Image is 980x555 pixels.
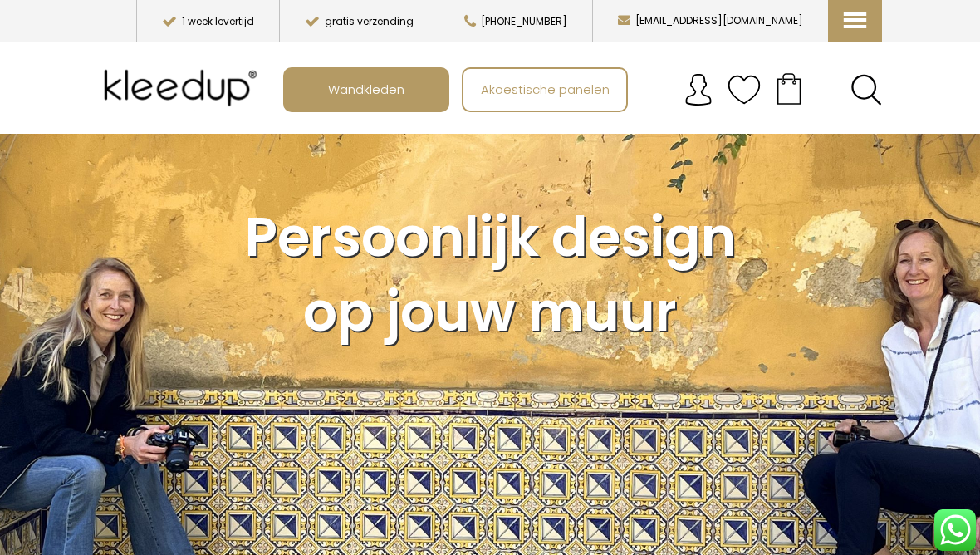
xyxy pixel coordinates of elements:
a: Wandkleden [285,69,448,111]
img: Kleedup [98,55,269,121]
span: op jouw muur [303,274,677,350]
img: account.svg [682,73,715,106]
nav: Main menu [283,67,894,112]
span: Akoestische panelen [472,73,619,105]
img: verlanglijstje.svg [728,73,761,106]
a: Your cart [761,67,817,109]
a: Akoestische panelen [463,69,626,111]
a: Search [850,74,882,106]
span: Persoonlijk design [245,199,736,275]
span: Wandkleden [319,73,414,105]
